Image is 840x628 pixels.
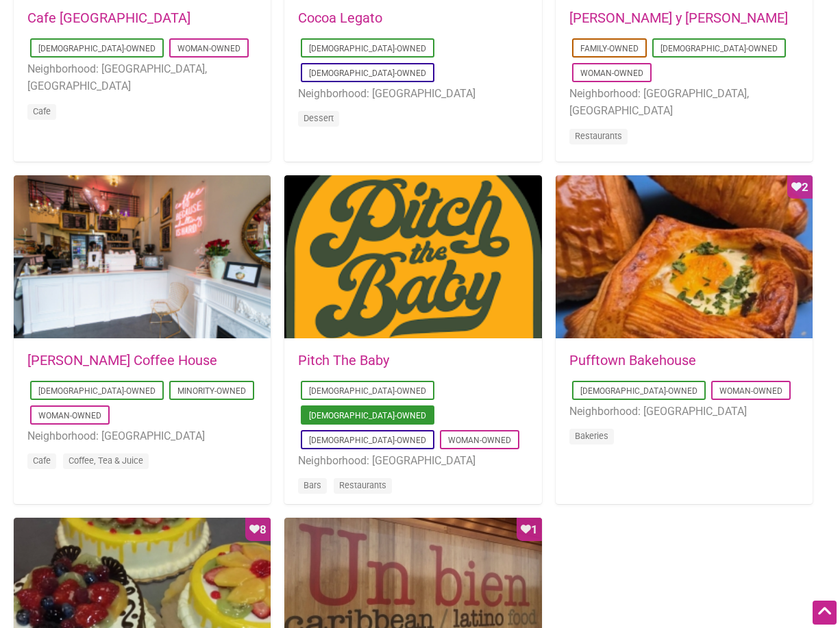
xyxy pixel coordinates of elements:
[27,60,257,95] li: Neighborhood: [GEOGRAPHIC_DATA], [GEOGRAPHIC_DATA]
[38,411,101,420] a: Woman-Owned
[448,436,511,445] a: Woman-Owned
[33,106,51,116] a: Cafe
[569,352,696,368] a: Pufftown Bakehouse
[69,455,143,466] a: Coffee, Tea & Juice
[33,455,51,466] a: Cafe
[38,44,156,53] a: [DEMOGRAPHIC_DATA]-Owned
[177,44,240,53] a: Woman-Owned
[304,113,334,123] a: Dessert
[298,352,389,368] a: Pitch The Baby
[569,403,799,420] li: Neighborhood: [GEOGRAPHIC_DATA]
[298,452,528,470] li: Neighborhood: [GEOGRAPHIC_DATA]
[660,44,778,53] a: [DEMOGRAPHIC_DATA]-Owned
[38,386,156,396] a: [DEMOGRAPHIC_DATA]-Owned
[309,411,426,420] a: [DEMOGRAPHIC_DATA]-Owned
[569,85,799,120] li: Neighborhood: [GEOGRAPHIC_DATA], [GEOGRAPHIC_DATA]
[813,601,837,625] div: Scroll Back to Top
[304,480,321,490] a: Bars
[27,427,257,445] li: Neighborhood: [GEOGRAPHIC_DATA]
[298,85,528,103] li: Neighborhood: [GEOGRAPHIC_DATA]
[27,10,190,26] a: Cafe [GEOGRAPHIC_DATA]
[309,436,426,445] a: [DEMOGRAPHIC_DATA]-Owned
[580,68,643,78] a: Woman-Owned
[575,431,608,441] a: Bakeries
[309,68,426,78] a: [DEMOGRAPHIC_DATA]-Owned
[719,386,782,396] a: Woman-Owned
[569,10,788,26] a: [PERSON_NAME] y [PERSON_NAME]
[309,44,426,53] a: [DEMOGRAPHIC_DATA]-Owned
[309,386,426,396] a: [DEMOGRAPHIC_DATA]-Owned
[177,386,246,396] a: Minority-Owned
[298,10,382,26] a: Cocoa Legato
[27,352,217,368] a: [PERSON_NAME] Coffee House
[580,386,697,396] a: [DEMOGRAPHIC_DATA]-Owned
[580,44,639,53] a: Family-Owned
[575,131,622,141] a: Restaurants
[339,480,386,490] a: Restaurants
